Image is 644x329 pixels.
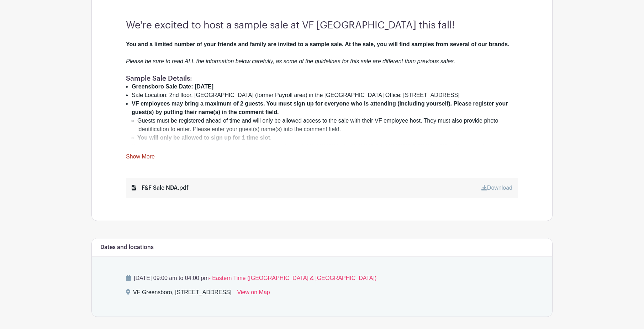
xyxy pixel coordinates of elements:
[100,244,154,251] h6: Dates and locations
[208,275,376,281] span: - Eastern Time ([GEOGRAPHIC_DATA] & [GEOGRAPHIC_DATA])
[137,135,270,141] strong: You will only be allowed to sign up for 1 time slot
[302,143,453,149] strong: EACH GUEST MUST HAVE A SEPARATE RESERVATION
[137,134,518,142] li: .
[137,117,518,134] li: Guests must be registered ahead of time and will only be allowed access to the sale with their VF...
[133,288,232,300] div: VF Greensboro, [STREET_ADDRESS]
[237,288,270,300] a: View on Map
[126,274,518,282] p: [DATE] 09:00 am to 04:00 pm
[126,20,518,32] h3: We're excited to host a sample sale at VF [GEOGRAPHIC_DATA] this fall!
[132,142,518,159] li: Guests who are not signed up in PlanHero will not be allowed entry. . You can edit your guests li...
[126,41,510,47] strong: You and a limited number of your friends and family are invited to a sample sale. At the sale, yo...
[126,58,455,64] em: Please be sure to read ALL the information below carefully, as some of the guidelines for this sa...
[481,185,512,191] a: Download
[132,101,508,115] strong: VF employees may bring a maximum of 2 guests. You must sign up for everyone who is attending (inc...
[132,184,189,192] div: F&F Sale NDA.pdf
[126,74,518,82] h1: Sample Sale Details:
[132,83,213,90] strong: Greensboro Sale Date: [DATE]
[126,153,155,162] a: Show More
[132,91,518,99] li: Sale Location: 2nd floor, [GEOGRAPHIC_DATA] (former Payroll area) in the [GEOGRAPHIC_DATA] Office...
